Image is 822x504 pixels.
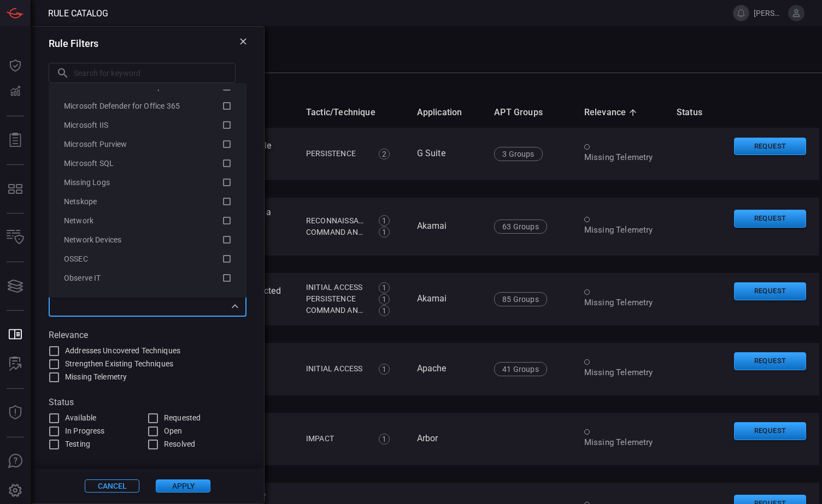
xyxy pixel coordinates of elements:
li: OSSEC [55,250,240,269]
th: APT Groups [485,97,575,128]
div: 1 [379,227,390,238]
span: Addresses Uncovered Techniques [65,345,180,357]
button: Cards [2,273,28,299]
span: Rule Catalog [48,8,108,19]
input: Search for keyword [74,63,236,83]
span: Network [64,216,93,225]
span: Network Devices [64,235,121,244]
label: Status [49,397,246,407]
button: Dashboard [2,52,28,79]
div: Missing Telemetry [584,437,659,448]
div: Impact [306,433,367,444]
button: Detections [2,79,28,105]
button: Apply [156,479,210,493]
button: Threat Intelligence [2,400,28,426]
div: 63 Groups [494,220,547,234]
th: Tactic/Technique [297,97,408,128]
li: Network Devices [55,230,240,250]
li: Microsoft SQL [55,154,240,173]
div: 1 [379,364,390,375]
div: Initial Access [306,282,367,293]
button: Preferences [2,478,28,504]
span: Relevance [584,106,641,119]
td: G Suite [408,128,486,180]
div: Reconnaissance [306,215,367,227]
span: Application [417,106,477,119]
li: Microsoft Purview [55,135,240,154]
li: Microsoft Defender for Office 365 [55,97,240,116]
span: In Progress [65,425,104,437]
label: Relevance [49,330,246,340]
span: Status [677,106,717,119]
span: OSSEC [64,254,88,263]
div: Command and Control [306,305,367,316]
span: Open [164,425,183,437]
span: Microsoft IIS [64,121,108,129]
button: Inventory [2,224,28,251]
div: 1 [379,305,390,316]
div: Missing Telemetry [584,367,659,378]
div: Initial Access [306,363,367,375]
button: Request [734,422,806,440]
div: 1 [379,282,390,293]
h3: Rule Filters [49,38,98,49]
button: MITRE - Detection Posture [2,176,28,202]
button: Close [227,299,243,314]
li: Netskope [55,192,240,211]
button: Request [734,138,806,156]
span: Missing Logs [64,178,110,187]
div: 3 Groups [494,147,542,161]
li: Network [55,211,240,230]
button: Request [734,282,806,300]
button: Request [734,210,806,228]
li: Microsoft IIS [55,116,240,135]
span: Missing Telemetry [65,371,127,383]
button: ALERT ANALYSIS [2,351,28,377]
div: 41 Groups [494,362,547,376]
span: Observe IT [64,274,101,282]
div: Missing Telemetry [584,224,659,236]
div: 2 [379,149,390,159]
div: 1 [379,215,390,226]
span: Requested [164,412,201,424]
div: 1 [379,294,390,305]
span: Microsoft SQL [64,159,114,168]
span: Microsoft Purview [64,140,127,149]
div: Command and Control [306,227,367,238]
button: Request [734,352,806,370]
span: Resolved [164,438,195,450]
span: Microsoft Defender for Office 365 [64,102,180,110]
li: Office 365 [55,288,240,307]
div: 1 [379,434,390,444]
div: Missing Telemetry [584,152,659,163]
button: Reports [2,127,28,153]
td: Akamai [408,198,486,256]
div: Persistence [306,293,367,305]
button: Ask Us A Question [2,448,28,475]
td: Akamai [408,273,486,325]
td: Apache [408,343,486,395]
li: Missing Logs [55,173,240,192]
div: Persistence [306,148,367,159]
span: Netskope [64,197,97,206]
div: 85 Groups [494,292,547,306]
span: Strengthen Existing Techniques [65,358,173,370]
span: Testing [65,438,90,450]
button: Cancel [85,479,139,493]
button: Rule Catalog [2,322,28,348]
li: Observe IT [55,269,240,288]
span: [PERSON_NAME].[PERSON_NAME] [754,9,784,17]
div: Missing Telemetry [584,297,659,309]
td: Arbor [408,413,486,465]
span: Available [65,412,96,424]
